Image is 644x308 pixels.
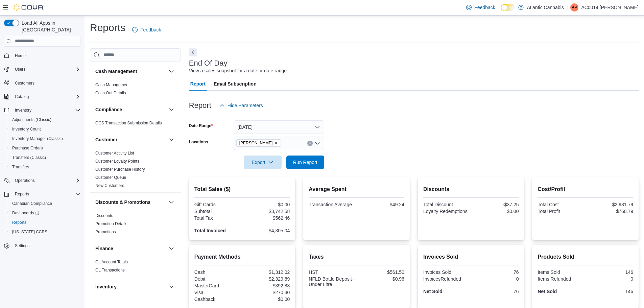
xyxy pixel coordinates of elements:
[95,90,126,96] span: Cash Out Details
[423,269,470,275] div: Invoices Sold
[95,230,116,234] a: Promotions
[95,175,126,180] span: Customer Queue
[90,21,125,34] h1: Reports
[95,167,145,172] span: Customer Purchase History
[587,202,633,207] div: $2,981.79
[12,126,41,132] span: Inventory Count
[214,77,257,91] span: Email Subscription
[12,164,29,170] span: Transfers
[189,67,288,74] div: View a sales snapshot for a date or date range.
[1,65,83,74] button: Users
[315,141,320,146] button: Open list of options
[95,68,137,75] h3: Cash Management
[7,143,83,153] button: Purchase Orders
[95,245,166,252] button: Finance
[243,202,290,207] div: $0.00
[581,3,639,11] p: AC0014 [PERSON_NAME]
[15,80,34,86] span: Customers
[9,125,44,133] a: Inventory Count
[15,94,29,99] span: Catalog
[12,190,32,198] button: Reports
[7,162,83,172] button: Transfers
[95,268,125,273] a: GL Transactions
[95,283,117,290] h3: Inventory
[9,163,32,171] a: Transfers
[12,190,80,198] span: Reports
[90,212,181,239] div: Discounts & Promotions
[95,150,134,156] span: Customer Activity List
[194,228,226,233] strong: Total Invoiced
[167,105,175,114] button: Compliance
[9,209,80,217] span: Dashboards
[12,220,26,225] span: Reports
[243,269,290,275] div: $1,312.02
[474,4,495,11] span: Feedback
[15,243,29,248] span: Settings
[7,134,83,143] button: Inventory Manager (Classic)
[248,156,278,169] span: Export
[9,199,55,208] a: Canadian Compliance
[95,151,134,156] a: Customer Activity List
[293,159,317,166] span: Run Report
[472,289,519,294] div: 76
[9,218,29,227] a: Reports
[12,176,80,185] span: Operations
[307,141,313,146] button: Clear input
[95,167,145,172] a: Customer Purchase History
[189,48,197,56] button: Next
[9,228,80,236] span: Washington CCRS
[7,115,83,124] button: Adjustments (Classic)
[95,159,139,164] span: Customer Loyalty Points
[95,82,129,87] a: Cash Management
[309,276,355,287] div: NFLD Bottle Deposit - Under Litre
[358,269,404,275] div: $561.50
[95,221,127,227] span: Promotion Details
[19,20,80,33] span: Load All Apps in [GEOGRAPHIC_DATA]
[7,218,83,227] button: Reports
[236,139,281,147] span: Bay Roberts
[4,48,80,268] nav: Complex example
[587,269,633,275] div: 146
[501,4,515,11] input: Dark Mode
[9,228,50,236] a: [US_STATE] CCRS
[12,52,28,60] a: Home
[358,276,404,282] div: $0.96
[95,229,116,235] span: Promotions
[538,289,557,294] strong: Net Sold
[1,92,83,101] button: Catalog
[243,215,290,221] div: $562.46
[95,183,124,188] a: New Customers
[1,241,83,251] button: Settings
[217,99,266,112] button: Hide Parameters
[423,289,443,294] strong: Net Sold
[12,93,31,101] button: Catalog
[243,276,290,282] div: $2,329.89
[129,23,164,37] a: Feedback
[12,65,28,73] button: Users
[95,260,128,264] a: GL Account Totals
[90,81,181,100] div: Cash Management
[527,3,564,11] p: Atlantic Cannabis
[194,202,241,207] div: Gift Cards
[9,218,80,227] span: Reports
[309,269,355,275] div: HST
[167,67,175,75] button: Cash Management
[239,140,273,146] span: [PERSON_NAME]
[194,209,241,214] div: Subtotal
[472,202,519,207] div: -$37.25
[286,156,324,169] button: Run Report
[463,1,498,14] a: Feedback
[12,117,51,122] span: Adjustments (Classic)
[228,102,263,109] span: Hide Parameters
[189,139,208,145] label: Locations
[7,227,83,237] button: [US_STATE] CCRS
[12,210,39,216] span: Dashboards
[12,65,80,73] span: Users
[7,124,83,134] button: Inventory Count
[95,213,113,218] span: Discounts
[9,116,54,124] a: Adjustments (Classic)
[12,93,80,101] span: Catalog
[190,77,206,91] span: Report
[95,136,166,143] button: Customer
[1,78,83,88] button: Customers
